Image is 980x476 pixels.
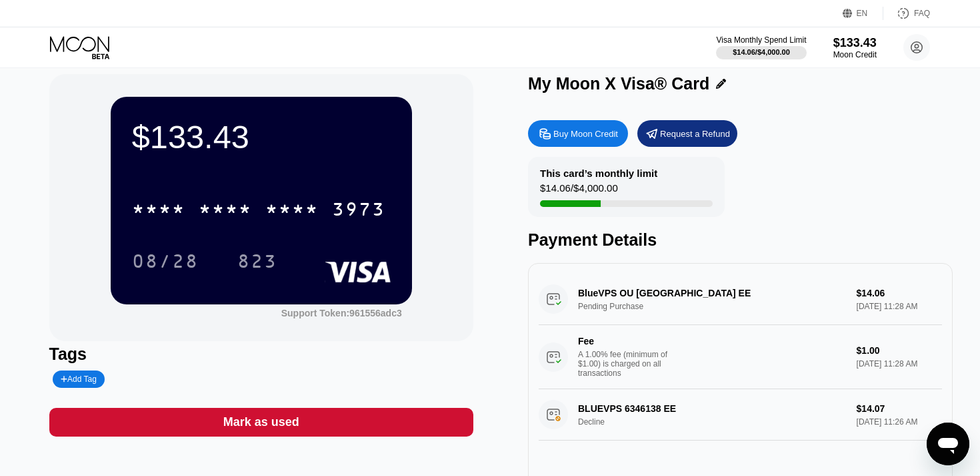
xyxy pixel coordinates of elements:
[833,36,877,59] div: $133.43Moon Credit
[660,128,730,140] div: Request a Refund
[883,7,930,20] div: FAQ
[49,344,474,364] div: Tags
[528,230,953,250] div: Payment Details
[53,371,105,388] div: Add Tag
[539,325,942,389] div: FeeA 1.00% fee (minimum of $1.00) is charged on all transactions$1.00[DATE] 11:28 AM
[857,359,942,369] div: [DATE] 11:28 AM
[716,35,806,45] div: Visa Monthly Spend Limit
[61,375,97,384] div: Add Tag
[716,35,806,59] div: Visa Monthly Spend Limit$14.06/$4,000.00
[833,50,877,59] div: Moon Credit
[132,118,391,156] div: $133.43
[637,120,737,147] div: Request a Refund
[237,252,277,274] div: 823
[132,252,199,274] div: 08/28
[281,308,402,318] div: Support Token:961556adc3
[553,128,618,140] div: Buy Moon Credit
[733,48,790,56] div: $14.06 / $4,000.00
[857,9,868,18] div: EN
[927,423,969,465] iframe: Przycisk umożliwiający otwarcie okna komunikatora
[578,336,671,346] div: Fee
[540,182,618,200] div: $14.06 / $4,000.00
[914,9,930,18] div: FAQ
[49,408,474,437] div: Mark as used
[843,7,883,20] div: EN
[122,244,209,278] div: 08/28
[332,200,385,222] div: 3973
[833,36,877,50] div: $133.43
[227,244,287,278] div: 823
[528,74,709,93] div: My Moon X Visa® Card
[223,415,299,430] div: Mark as used
[578,350,678,378] div: A 1.00% fee (minimum of $1.00) is charged on all transactions
[857,345,942,356] div: $1.00
[528,120,628,147] div: Buy Moon Credit
[281,308,402,318] div: Support Token: 961556adc3
[540,168,657,179] div: This card’s monthly limit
